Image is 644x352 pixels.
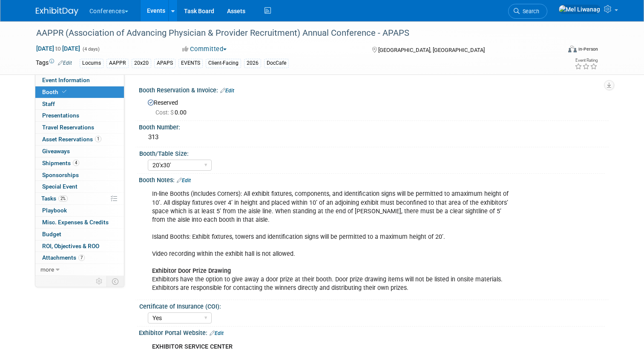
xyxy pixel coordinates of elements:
[42,112,79,119] span: Presentations
[520,8,539,14] span: Search
[139,326,609,338] div: Exhibitor Portal Website:
[206,59,241,68] div: Client-Facing
[35,146,124,157] a: Giveaways
[35,193,124,204] a: Tasks2%
[154,59,175,68] div: APAPS
[42,172,79,178] span: Sponsorships
[152,343,233,350] b: EXHIBITOR SERVICE CENTER
[82,46,100,52] span: (4 days)
[35,217,124,228] a: Misc. Expenses & Credits
[35,122,124,133] a: Travel Reservations
[35,157,124,169] a: Shipments4
[139,121,609,132] div: Booth Number:
[58,195,68,202] span: 2%
[177,177,191,183] a: Edit
[378,47,485,53] span: [GEOGRAPHIC_DATA], [GEOGRAPHIC_DATA]
[54,45,62,52] span: to
[42,207,67,214] span: Playbook
[178,59,203,68] div: EVENTS
[35,110,124,121] a: Presentations
[568,46,577,52] img: Format-Inperson.png
[132,59,151,68] div: 20x20
[42,219,109,226] span: Misc. Expenses & Credits
[42,124,94,131] span: Travel Reservations
[42,254,85,261] span: Attachments
[146,186,517,297] div: In-line Booths (includes Corners): All exhibit fixtures, components, and identification signs wil...
[42,136,101,143] span: Asset Reservations
[145,131,602,144] div: 313
[139,300,605,311] div: Certificate of Insurance (COI):
[42,160,79,166] span: Shipments
[139,147,605,158] div: Booth/Table Size:
[41,195,68,202] span: Tasks
[58,60,72,66] a: Edit
[264,59,289,68] div: DocCafe
[139,84,609,95] div: Booth Reservation & Invoice:
[36,7,78,16] img: ExhibitDay
[35,134,124,145] a: Asset Reservations1
[36,58,72,68] td: Tags
[42,148,70,155] span: Giveaways
[42,89,68,95] span: Booth
[35,181,124,192] a: Special Event
[36,45,80,52] span: [DATE] [DATE]
[35,205,124,216] a: Playbook
[42,231,61,238] span: Budget
[35,252,124,263] a: Attachments7
[80,59,103,68] div: Locums
[78,255,85,261] span: 7
[35,169,124,181] a: Sponsorships
[515,44,598,57] div: Event Format
[152,267,231,275] b: Exhibitor Door Prize Drawing
[508,4,547,19] a: Search
[179,45,230,54] button: Committed
[40,266,54,273] span: more
[578,46,598,52] div: In-Person
[106,276,124,287] td: Toggle Event Tabs
[106,59,129,68] div: AAPPR
[210,330,224,336] a: Edit
[35,240,124,252] a: ROI, Objectives & ROO
[73,160,79,166] span: 4
[35,86,124,98] a: Booth
[35,229,124,240] a: Budget
[42,243,99,249] span: ROI, Objectives & ROO
[35,74,124,86] a: Event Information
[220,88,234,94] a: Edit
[35,98,124,110] a: Staff
[42,77,90,83] span: Event Information
[155,109,190,116] span: 0.00
[42,100,55,107] span: Staff
[575,58,598,63] div: Event Rating
[95,136,101,142] span: 1
[244,59,261,68] div: 2026
[42,183,78,190] span: Special Event
[35,264,124,275] a: more
[92,276,107,287] td: Personalize Event Tab Strip
[139,174,609,185] div: Booth Notes:
[62,89,66,94] i: Booth reservation complete
[558,5,601,14] img: Mel Liwanag
[145,96,602,117] div: Reserved
[33,26,550,41] div: AAPPR (Association of Advancing Physician & Provider Recruitment) Annual Conference - APAPS
[155,109,175,116] span: Cost: $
